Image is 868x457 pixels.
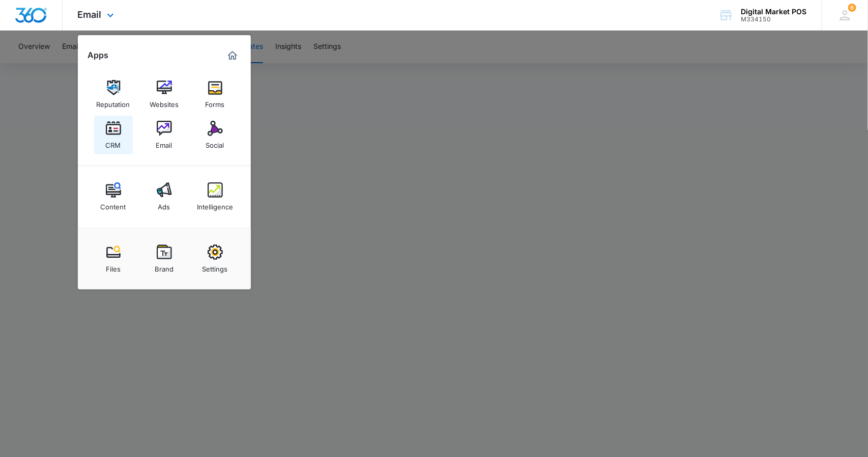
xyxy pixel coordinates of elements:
a: Forms [196,75,235,114]
a: Social [196,116,235,154]
div: Websites [150,95,179,109]
h2: Apps [88,50,109,60]
div: Files [106,260,121,273]
div: Social [206,136,224,149]
div: account name [741,8,807,16]
div: account id [741,16,807,23]
div: CRM [106,136,121,149]
a: Content [94,177,133,216]
span: Email [78,9,102,20]
a: Brand [145,239,184,278]
a: Marketing 360® Dashboard [224,47,241,64]
div: Intelligence [197,198,233,211]
span: 6 [848,4,856,12]
a: Settings [196,239,235,278]
a: CRM [94,116,133,154]
a: Files [94,239,133,278]
a: Intelligence [196,177,235,216]
div: Ads [158,198,170,211]
div: Content [101,198,126,211]
div: Email [156,136,172,149]
div: Settings [202,260,228,273]
div: Brand [155,260,173,273]
div: Reputation [97,95,130,109]
div: notifications count [848,4,856,12]
div: Forms [206,95,225,109]
a: Email [145,116,184,154]
a: Ads [145,177,184,216]
a: Websites [145,75,184,114]
a: Reputation [94,75,133,114]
